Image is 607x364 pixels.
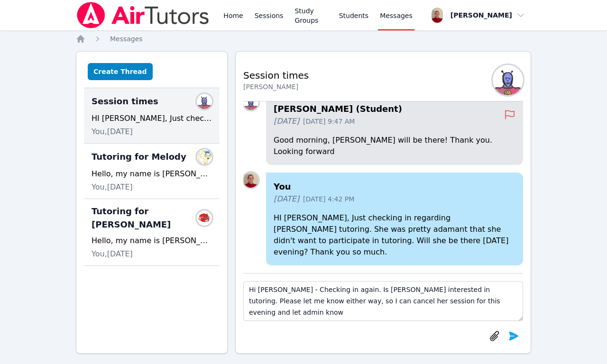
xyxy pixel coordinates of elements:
span: [DATE] 9:47 AM [303,117,355,126]
div: Tutoring for MelodyJanelly MunozHello, my name is [PERSON_NAME] and I'll be tutoring Melody this ... [84,144,220,199]
p: HI [PERSON_NAME], Just checking in regarding [PERSON_NAME] tutoring. She was pretty adamant that ... [274,212,515,258]
p: Good morning, [PERSON_NAME] will be there! Thank you. Looking forward [274,135,515,157]
div: Tutoring for [PERSON_NAME]Maria KucukHello, my name is [PERSON_NAME] and I'll be tutoring [PERSON... [84,199,220,266]
span: Session times [92,95,158,108]
span: [DATE] 4:42 PM [303,194,354,204]
div: [PERSON_NAME] [243,82,309,91]
button: Create Thread [88,63,153,80]
span: Tutoring for [PERSON_NAME] [92,205,201,231]
span: You, [DATE] [92,248,133,260]
h4: You [274,180,515,193]
img: Karen Tucci [243,173,258,188]
div: Hello, my name is [PERSON_NAME] and I'll be tutoring [PERSON_NAME] this school year. She has 1.5 ... [92,235,212,246]
nav: Breadcrumb [76,34,531,44]
span: [DATE] [274,116,299,127]
img: Janelly Munoz [197,149,212,164]
span: Messages [110,35,143,43]
div: Hello, my name is [PERSON_NAME] and I'll be tutoring Melody this school year. She has 1.5 hours a... [92,168,212,180]
span: Messages [380,11,413,20]
img: Air Tutors [76,2,210,28]
span: You, [DATE] [92,182,133,193]
img: Lara Kucuk [243,95,258,110]
div: Session timesLara KucukHI [PERSON_NAME], Just checking in regarding [PERSON_NAME] tutoring. She w... [84,88,220,144]
span: [DATE] [274,193,299,205]
a: Messages [110,34,143,44]
h2: Session times [243,69,309,82]
h4: [PERSON_NAME] (Student) [274,102,504,116]
span: You, [DATE] [92,126,133,137]
span: Tutoring for Melody [92,150,186,164]
img: Lara Kucuk [197,94,212,109]
img: Maria Kucuk [197,210,212,226]
textarea: Hi [PERSON_NAME] - Checking in again. Is [PERSON_NAME] interested in tutoring. Please let me know... [243,281,523,321]
div: HI [PERSON_NAME], Just checking in regarding [PERSON_NAME] tutoring. She was pretty adamant that ... [92,113,212,124]
img: Lara Kucuk [493,65,523,95]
